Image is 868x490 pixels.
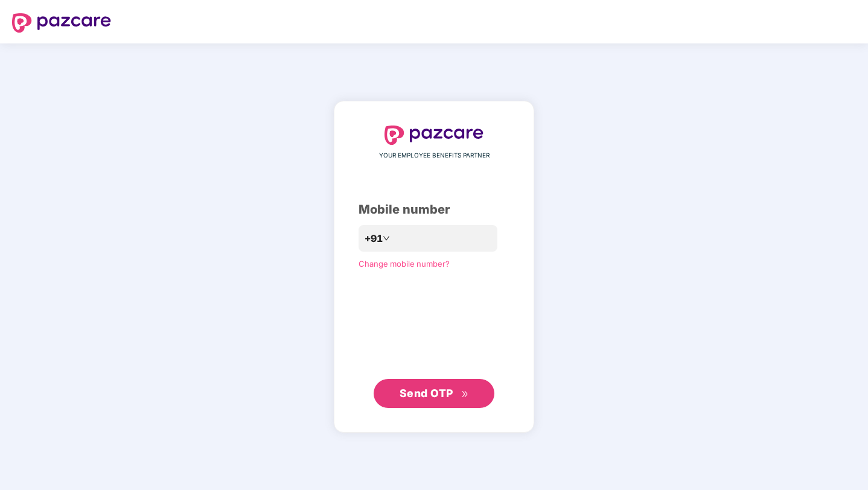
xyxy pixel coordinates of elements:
[359,259,450,269] a: Change mobile number?
[12,13,111,33] img: logo
[365,231,383,246] span: +91
[461,390,469,398] span: double-right
[383,235,390,242] span: down
[400,387,453,399] span: Send OTP
[359,200,509,219] div: Mobile number
[379,151,490,161] span: YOUR EMPLOYEE BENEFITS PARTNER
[374,379,494,408] button: Send OTPdouble-right
[385,126,483,145] img: logo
